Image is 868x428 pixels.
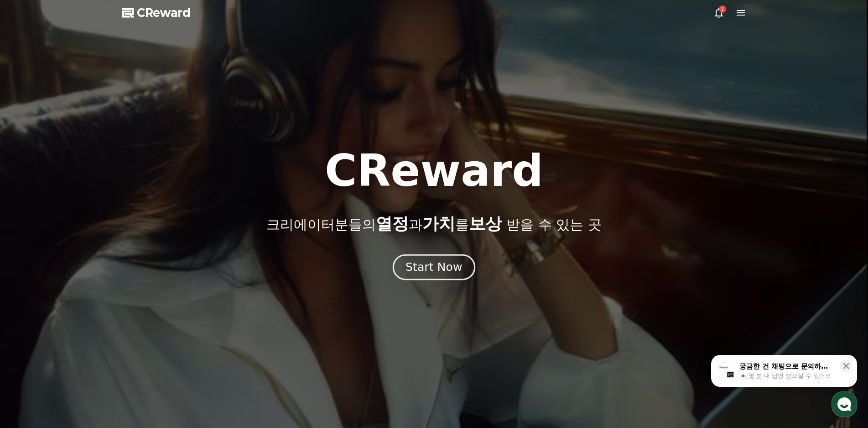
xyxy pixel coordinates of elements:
a: CReward [122,5,191,20]
span: 홈 [29,303,34,311]
h1: CReward [325,149,543,193]
button: Start Now [393,254,475,280]
a: 대화 [60,290,118,312]
span: 보상 [469,214,502,233]
span: 대화 [83,304,94,311]
div: Start Now [405,259,462,275]
a: 홈 [3,290,60,312]
a: Start Now [395,264,473,273]
span: 열정 [376,214,409,233]
span: CReward [137,5,191,20]
div: 1 [719,5,726,13]
p: 크리에이터분들의 과 를 받을 수 있는 곳 [266,215,601,233]
a: 1 [713,7,724,18]
a: 설정 [118,290,175,312]
span: 설정 [141,303,152,311]
span: 가치 [422,214,455,233]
